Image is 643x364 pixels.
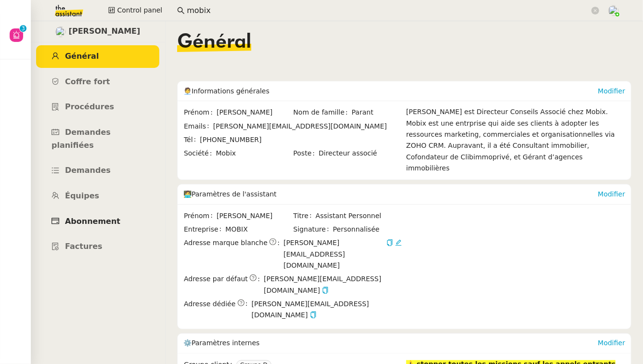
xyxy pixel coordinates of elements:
[36,185,159,208] a: Équipes
[316,210,402,221] span: Assistant Personnel
[184,107,217,118] span: Prénom
[184,134,200,145] span: Tél
[20,25,26,32] nz-badge-sup: 3
[177,33,251,52] span: Général
[294,148,319,159] span: Poste
[192,190,277,198] span: Paramètres de l'assistant
[406,106,625,174] div: [PERSON_NAME] est Directeur Conseils Associé chez Mobix. Mobix est une entrprise qui aide ses cli...
[192,87,270,95] span: Informations générales
[36,159,159,182] a: Demandes
[65,217,120,226] span: Abonnement
[183,334,598,353] div: ⚙️
[65,52,99,61] span: Général
[352,107,402,118] span: Parant
[51,128,111,150] span: Demandes planifiées
[183,184,598,204] div: 🧑‍💻
[225,224,292,235] span: MOBIX
[187,4,590,17] input: Rechercher
[183,81,598,101] div: 🧑‍💼
[192,339,259,347] span: Paramètres internes
[55,26,66,37] img: users%2FW4OQjB9BRtYK2an7yusO0WsYLsD3%2Favatar%2F28027066-518b-424c-8476-65f2e549ac29
[598,190,625,198] a: Modifier
[213,122,387,130] span: [PERSON_NAME][EMAIL_ADDRESS][DOMAIN_NAME]
[69,25,141,38] span: [PERSON_NAME]
[608,5,619,16] img: users%2FPPrFYTsEAUgQy5cK5MCpqKbOX8K2%2Favatar%2FCapture%20d%E2%80%99e%CC%81cran%202023-06-05%20a%...
[36,210,159,233] a: Abonnement
[103,4,168,17] button: Control panel
[65,191,99,200] span: Équipes
[36,45,159,68] a: Général
[294,210,316,221] span: Titre
[216,148,292,159] span: Mobix
[264,273,402,296] span: [PERSON_NAME][EMAIL_ADDRESS][DOMAIN_NAME]
[294,107,352,118] span: Nom de famille
[36,96,159,118] a: Procédures
[598,87,625,95] a: Modifier
[598,339,625,347] a: Modifier
[184,299,235,310] span: Adresse dédiée
[184,237,268,248] span: Adresse marque blanche
[21,25,25,34] p: 3
[65,77,110,86] span: Coffre fort
[184,224,225,235] span: Entreprise
[184,210,217,221] span: Prénom
[283,237,385,271] span: [PERSON_NAME][EMAIL_ADDRESS][DOMAIN_NAME]
[319,148,402,159] span: Directeur associé
[65,166,111,175] span: Demandes
[294,224,333,235] span: Signature
[184,273,248,285] span: Adresse par défaut
[200,136,261,143] span: [PHONE_NUMBER]
[65,242,103,251] span: Factures
[117,5,162,16] span: Control panel
[184,121,213,132] span: Emails
[65,102,114,111] span: Procédures
[217,210,292,221] span: [PERSON_NAME]
[217,107,292,118] span: [PERSON_NAME]
[333,224,380,235] span: Personnalisée
[184,148,216,159] span: Société
[36,71,159,93] a: Coffre fort
[36,121,159,156] a: Demandes planifiées
[252,299,402,321] span: [PERSON_NAME][EMAIL_ADDRESS][DOMAIN_NAME]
